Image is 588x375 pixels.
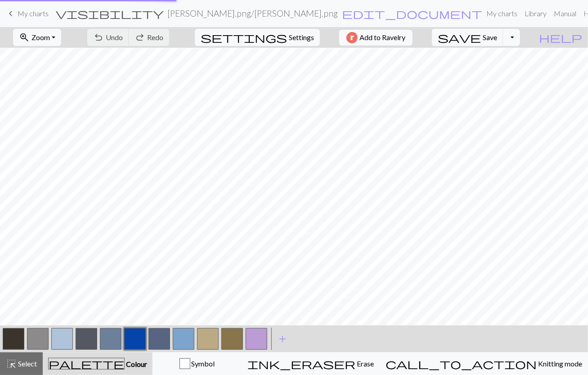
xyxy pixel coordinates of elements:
[6,357,17,370] span: highlight_alt
[5,7,16,20] span: keyboard_arrow_left
[19,31,30,44] span: zoom_in
[289,32,314,43] span: Settings
[438,31,481,44] span: save
[125,360,147,368] span: Colour
[195,29,320,46] button: SettingsSettings
[242,352,380,375] button: Erase
[346,32,358,43] img: Ravelry
[483,33,497,41] span: Save
[339,30,413,46] button: Add to Ravelry
[537,359,582,368] span: Knitting mode
[342,7,482,20] span: edit_document
[483,5,521,23] a: My charts
[201,32,287,43] i: Settings
[247,357,355,370] span: ink_eraser
[167,8,338,18] h2: [PERSON_NAME].png / [PERSON_NAME].png
[359,32,405,43] span: Add to Ravelry
[201,31,287,44] span: settings
[190,359,215,368] span: Symbol
[539,31,582,44] span: help
[13,29,61,46] button: Zoom
[17,359,37,368] span: Select
[56,7,164,20] span: visibility
[43,352,153,375] button: Colour
[277,333,288,345] span: add
[432,29,503,46] button: Save
[18,9,49,18] span: My charts
[31,33,50,41] span: Zoom
[5,6,49,21] a: My charts
[550,5,580,23] a: Manual
[355,359,374,368] span: Erase
[380,352,588,375] button: Knitting mode
[49,357,124,370] span: palette
[153,352,242,375] button: Symbol
[386,357,537,370] span: call_to_action
[521,5,550,23] a: Library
